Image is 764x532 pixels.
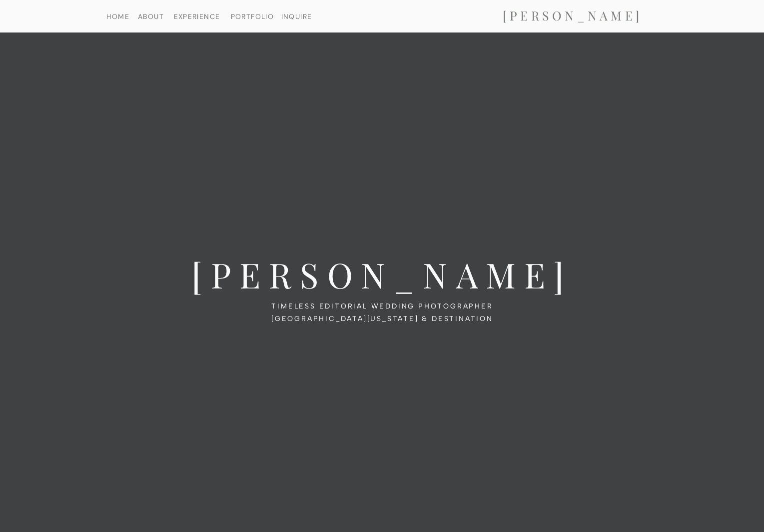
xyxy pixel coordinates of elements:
[278,13,315,19] a: INQUIRE
[472,8,673,24] a: [PERSON_NAME]
[171,13,223,19] a: EXPERIENCE
[266,300,499,309] h3: TIMELESS EDITORIAL WEDDING PHOTOGRAPHER [GEOGRAPHIC_DATA][US_STATE] & DESTINATION
[92,13,144,19] a: HOME
[227,13,278,19] a: PORTFOLIO
[146,255,619,296] h2: [PERSON_NAME]
[125,13,177,19] a: ABOUT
